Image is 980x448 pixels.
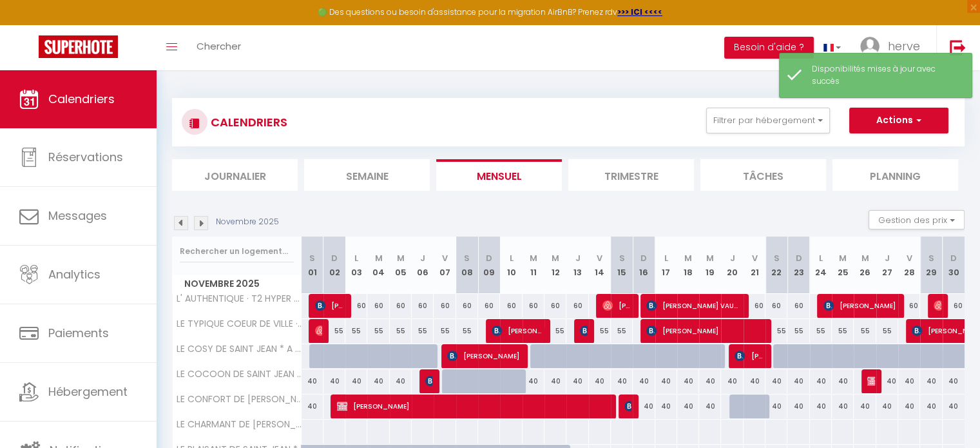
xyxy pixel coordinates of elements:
[216,216,279,228] p: Novembre 2025
[315,318,322,343] span: [PERSON_NAME]
[180,240,294,263] input: Rechercher un logement...
[197,39,241,53] span: Chercher
[367,294,389,318] div: 60
[765,294,787,318] div: 60
[646,293,741,318] span: [PERSON_NAME] VAUCHEL
[412,237,434,294] th: 06
[787,394,809,418] div: 40
[876,394,898,418] div: 40
[774,252,780,264] abbr: S
[207,108,287,137] h3: CALENDRIERS
[699,369,721,393] div: 40
[867,369,874,393] span: [PERSON_NAME]
[655,369,677,393] div: 40
[580,318,587,343] span: [PERSON_NAME]
[943,237,965,294] th: 30
[850,25,936,70] a: ... herve
[175,294,303,304] span: L' AUTHENTIQUE · T2 HYPER CENTRE * A 2 PAS DU CAPITOLE *
[744,369,765,393] div: 40
[876,369,898,393] div: 40
[523,237,544,294] th: 11
[304,159,430,191] li: Semaine
[617,6,662,17] a: >>> ICI <<<<
[442,252,448,264] abbr: V
[323,319,345,343] div: 55
[434,319,456,343] div: 55
[302,369,323,393] div: 40
[589,319,611,343] div: 55
[765,319,787,343] div: 55
[575,252,580,264] abbr: J
[861,252,869,264] abbr: M
[500,237,522,294] th: 10
[943,294,965,318] div: 60
[173,275,301,293] span: Novembre 2025
[699,237,721,294] th: 19
[810,369,832,393] div: 40
[39,35,118,58] img: Super Booking
[367,369,389,393] div: 40
[787,319,809,343] div: 55
[765,394,787,418] div: 40
[48,149,123,165] span: Réservations
[832,319,854,343] div: 55
[699,394,721,418] div: 40
[920,369,942,393] div: 40
[860,37,879,56] img: ...
[509,252,513,264] abbr: L
[885,252,890,264] abbr: J
[655,394,677,418] div: 40
[425,369,432,393] span: [PERSON_NAME]
[611,237,633,294] th: 15
[706,252,714,264] abbr: M
[375,252,383,264] abbr: M
[568,159,694,191] li: Trimestre
[854,237,876,294] th: 26
[787,294,809,318] div: 60
[345,319,367,343] div: 55
[619,252,625,264] abbr: S
[48,208,107,224] span: Messages
[354,252,358,264] abbr: L
[566,237,588,294] th: 13
[447,344,520,368] span: [PERSON_NAME]
[48,266,101,282] span: Analytics
[345,294,367,318] div: 60
[724,37,814,59] button: Besoin d'aide ?
[677,394,699,418] div: 40
[664,252,668,264] abbr: L
[611,369,633,393] div: 40
[832,369,854,393] div: 40
[390,319,412,343] div: 55
[420,252,425,264] abbr: J
[677,237,699,294] th: 18
[721,369,743,393] div: 40
[544,237,566,294] th: 12
[544,319,566,343] div: 55
[934,293,941,318] span: [PERSON_NAME]
[876,237,898,294] th: 27
[367,319,389,343] div: 55
[765,237,787,294] th: 22
[888,38,920,54] span: herve
[552,252,559,264] abbr: M
[390,369,412,393] div: 40
[434,237,456,294] th: 07
[832,394,854,418] div: 40
[456,237,478,294] th: 08
[849,108,948,133] button: Actions
[48,384,128,400] span: Hébergement
[706,108,830,133] button: Filtrer par hébergement
[624,394,631,418] span: [PERSON_NAME]
[765,369,787,393] div: 40
[819,252,823,264] abbr: L
[730,252,735,264] abbr: J
[854,394,876,418] div: 40
[345,369,367,393] div: 40
[832,237,854,294] th: 25
[566,294,588,318] div: 60
[436,159,562,191] li: Mensuel
[920,394,942,418] div: 40
[898,294,920,318] div: 60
